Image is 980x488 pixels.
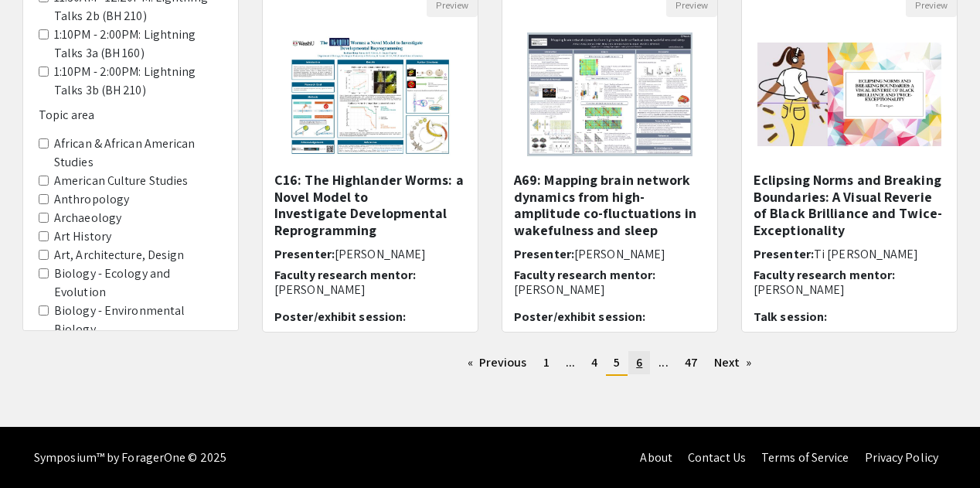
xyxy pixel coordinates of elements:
a: Terms of Service [761,449,849,466]
span: Ti [PERSON_NAME] [814,246,919,262]
h6: Presenter: [274,247,466,261]
label: Biology - Ecology and Evolution [54,264,223,302]
img: <p><strong style="background-color: rgb(245, 245, 245); color: rgb(0, 0, 0);">Eclipsing Norms and... [742,27,957,162]
iframe: Chat [12,418,66,476]
span: Talk session: [754,309,827,325]
label: Archaeology [54,209,121,227]
label: African & African American Studies [54,135,223,172]
a: Contact Us [688,449,746,466]
label: 1:10PM - 2:00PM: Lightning Talks 3a (BH 160) [54,26,223,63]
label: 1:10PM - 2:00PM: Lightning Talks 3b (BH 210) [54,63,223,100]
h6: Topic area [39,107,223,122]
label: Anthropology [54,190,129,209]
span: Poster/exhibit session: [274,309,406,325]
p: [PERSON_NAME] [514,282,706,297]
p: [PERSON_NAME] [274,282,466,297]
span: 47 [685,354,698,370]
span: Faculty research mentor: [274,267,416,283]
a: Previous page [460,351,535,374]
ul: Pagination [262,351,958,376]
p: [PERSON_NAME] [754,282,945,297]
h5: Eclipsing Norms and Breaking Boundaries: A Visual Reverie of Black Brilliance and Twice-Exception... [754,172,945,238]
span: 6 [636,354,642,370]
a: About [640,449,672,466]
span: 5 [614,354,620,370]
span: 1 [543,354,550,370]
span: ... [566,354,575,370]
img: <p class="ql-align-center"><strong>C16: The&nbsp;Highlander&nbsp;Worms: a Novel Model to Investig... [272,17,468,172]
label: Biology - Environmental Biology [54,302,223,339]
h6: Presenter: [754,247,945,261]
label: Art, Architecture, Design [54,246,185,264]
span: Faculty research mentor: [754,267,895,283]
a: Privacy Policy [865,449,938,466]
h6: Presenter: [514,247,706,261]
h5: A69: Mapping brain network dynamics from high-amplitude co-fluctuations in wakefulness and sleep [514,172,706,238]
span: 4 [591,354,597,370]
span: [PERSON_NAME] [335,246,426,262]
span: Faculty research mentor: [514,267,655,283]
label: American Culture Studies [54,172,188,190]
img: <p>A69: Mapping brain network dynamics from high-amplitude co-fluctuations in wakefulness and sle... [512,17,707,172]
span: [PERSON_NAME] [574,246,665,262]
span: ... [658,354,668,370]
span: Poster/exhibit session: [514,309,645,325]
label: Art History [54,227,111,246]
a: Next page [706,351,760,374]
h5: C16: The Highlander Worms: a Novel Model to Investigate Developmental Reprogramming [274,172,466,238]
